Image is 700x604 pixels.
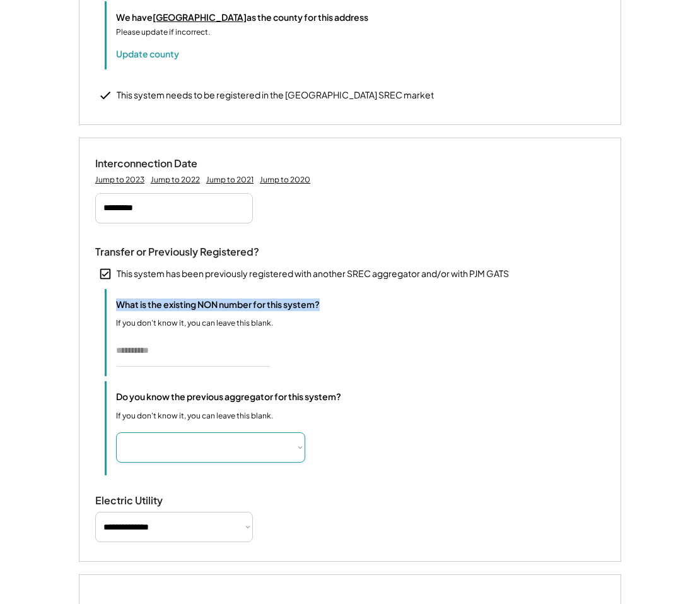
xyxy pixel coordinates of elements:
[95,157,221,170] div: Interconnection Date
[116,318,273,329] div: If you don't know it, you can leave this blank.
[117,89,434,102] div: This system needs to be registered in the [GEOGRAPHIC_DATA] SREC market
[95,246,259,259] div: Transfer or Previously Registered?
[153,11,247,23] u: [GEOGRAPHIC_DATA]
[116,11,368,24] div: We have as the county for this address
[260,175,310,185] div: Jump to 2020
[151,175,200,185] div: Jump to 2022
[116,47,179,60] button: Update county
[117,268,509,280] div: This system has been previously registered with another SREC aggregator and/or with PJM GATS
[95,175,144,185] div: Jump to 2023
[206,175,254,185] div: Jump to 2021
[95,494,221,507] div: Electric Utility
[116,27,210,38] div: Please update if incorrect.
[116,411,273,422] div: If you don't know it, you can leave this blank.
[116,391,341,403] div: Do you know the previous aggregator for this system?
[116,299,320,311] div: What is the existing NON number for this system?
